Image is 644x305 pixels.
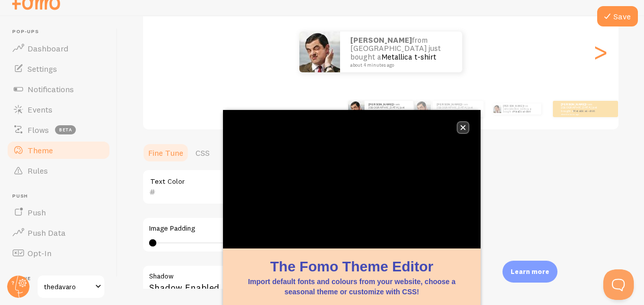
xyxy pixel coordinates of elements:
p: Learn more [511,267,549,276]
p: Import default fonts and colours from your website, choose a seasonal theme or customize with CSS! [235,276,468,297]
a: Settings [6,59,111,79]
a: CSS [189,143,216,163]
span: thedavaro [44,281,92,293]
span: Push Data [27,228,66,238]
a: Push [6,202,111,223]
a: Metallica t-shirt [573,109,595,113]
a: Push Data [6,223,111,243]
iframe: Help Scout Beacon - Open [603,269,634,300]
span: Push [27,207,46,217]
a: Fine Tune [142,143,189,163]
a: Opt-In [6,243,111,263]
span: Opt-In [27,248,51,258]
span: Push [12,193,111,200]
button: close, [458,122,468,133]
span: Rules [27,165,48,176]
span: Pop-ups [12,29,111,35]
img: Fomo [348,101,365,117]
p: from [GEOGRAPHIC_DATA] just bought a [561,102,602,115]
a: Rules [6,160,111,181]
label: Image Padding [149,224,440,233]
img: Fomo [493,105,501,113]
h1: The Fomo Theme Editor [235,257,468,276]
strong: [PERSON_NAME] [369,102,393,106]
div: Learn more [502,261,557,283]
span: Theme [27,145,53,155]
img: Fomo [414,101,431,117]
small: about 4 minutes ago [561,113,601,115]
a: Flows beta [6,120,111,140]
p: from [GEOGRAPHIC_DATA] just bought a [369,102,409,115]
strong: [PERSON_NAME] [503,104,523,107]
span: Dashboard [27,43,68,53]
span: beta [55,125,76,134]
a: Metallica t-shirt [449,109,471,113]
img: Fomo [299,32,340,72]
small: about 4 minutes ago [350,63,449,68]
p: from [GEOGRAPHIC_DATA] just bought a [503,103,537,115]
a: Notifications [6,79,111,99]
a: Events [6,99,111,120]
a: Theme [6,140,111,160]
p: from [GEOGRAPHIC_DATA] just bought a [350,36,452,68]
span: Notifications [27,84,74,94]
a: thedavaro [37,274,105,299]
span: Settings [27,64,57,74]
div: Next slide [594,15,606,89]
strong: [PERSON_NAME] [437,102,461,106]
p: from [GEOGRAPHIC_DATA] just bought a [437,102,480,115]
strong: [PERSON_NAME] [561,102,585,106]
strong: [PERSON_NAME] [350,35,412,45]
a: Dashboard [6,38,111,59]
div: Shadow Enabled [142,265,447,302]
span: Flows [27,125,49,135]
a: Metallica t-shirt [381,109,403,113]
span: Events [27,104,52,115]
a: Metallica t-shirt [513,110,530,113]
button: Save [597,6,638,26]
a: Metallica t-shirt [381,52,436,62]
